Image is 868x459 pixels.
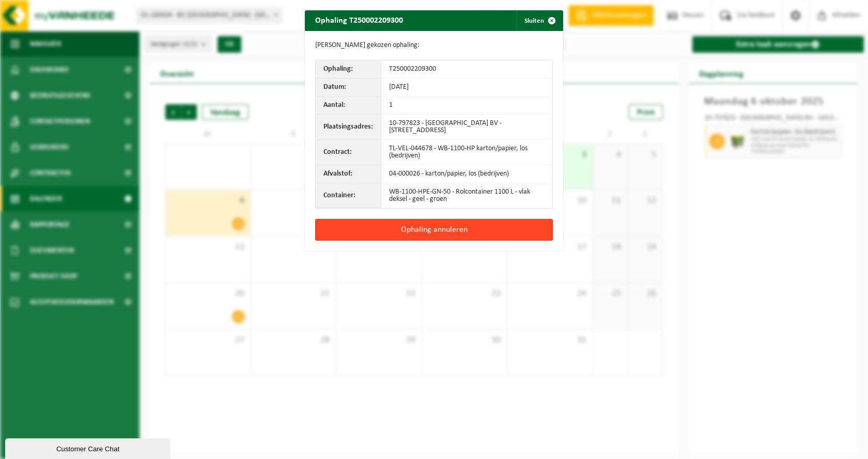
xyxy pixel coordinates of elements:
[381,183,552,208] td: WB-1100-HPE-GN-50 - Rolcontainer 1100 L - vlak deksel - geel - groen
[381,140,552,165] td: TL-VEL-044678 - WB-1100-HP karton/papier, los (bedrijven)
[381,60,552,78] td: T250002209300
[316,97,381,115] th: Aantal:
[381,165,552,183] td: 04-000026 - karton/papier, los (bedrijven)
[316,115,381,140] th: Plaatsingsadres:
[315,41,553,50] p: [PERSON_NAME] gekozen ophaling:
[316,78,381,97] th: Datum:
[316,60,381,78] th: Ophaling:
[316,183,381,208] th: Container:
[381,78,552,97] td: [DATE]
[305,10,413,30] h2: Ophaling T250002209300
[315,219,553,241] button: Ophaling annuleren
[381,97,552,115] td: 1
[316,140,381,165] th: Contract:
[381,115,552,140] td: 10-797823 - [GEOGRAPHIC_DATA] BV - [STREET_ADDRESS]
[5,436,173,459] iframe: chat widget
[316,165,381,183] th: Afvalstof:
[516,10,562,31] button: Sluiten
